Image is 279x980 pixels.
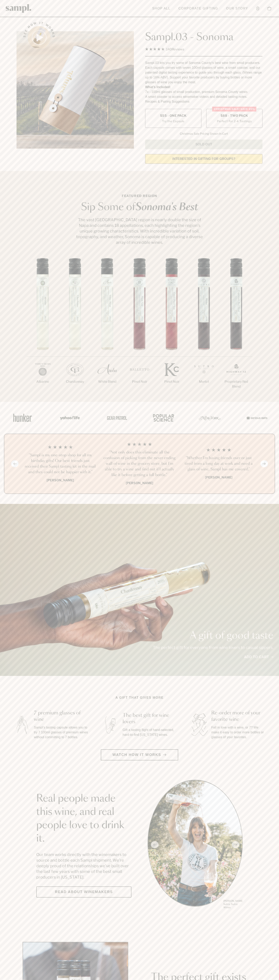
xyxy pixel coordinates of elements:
[176,4,220,13] a: Corporate Gifting
[145,90,262,94] li: 7x - 100ml glasses of small production, premium Sonoma County wines
[17,31,134,149] img: Sampl.03 - Sonoma
[260,460,268,467] button: Next slide
[116,695,164,700] h2: A gift that gives more
[188,258,220,397] li: 6 / 7
[91,258,123,397] li: 3 / 7
[221,114,248,118] span: $88 - Two Pack
[59,258,91,397] li: 2 / 7
[10,409,35,426] img: Artboard_1_c8cd28af-0030-4af1-819c-248e302c7f06_x450.png
[36,852,131,880] p: Our team works directly with the winemakers to source and bottle each Sampl shipment. We’re deepl...
[24,452,97,475] h3: “Sampl is my one-stop shop for all my birthday gifts! Our best friends just received their Sampl ...
[103,450,176,478] h3: “Not only does this eliminate all the confusion of picking from the never ending wall of wine in ...
[182,442,255,486] li: 3 / 4
[172,47,184,51] span: Reviews
[75,194,204,198] p: Featured Region
[198,409,222,426] img: Artboard_3_0b291449-6e8c-4d07-b2c2-3f3601a19cd1_x450.png
[205,475,232,479] b: [PERSON_NAME]
[126,481,153,485] b: [PERSON_NAME]
[123,712,177,725] h3: The best gift for wine lovers
[145,31,262,43] h1: Sampl.03 - Sonoma
[104,409,128,426] img: Artboard_5_7fdae55a-36fd-43f7-8bfd-f74a06a2878e_x450.png
[160,114,187,118] span: $55 - One Pack
[220,379,252,389] p: Proprietary Red Blend
[166,47,172,51] span: 140
[145,94,262,99] li: A smart coaster to access winemaker videos and detailed tasting notes.
[211,725,266,740] p: Fall in love with a wine, or 7? We make it easy to order more bottles or glasses of your favorites.
[178,132,230,136] li: Christmas Sale Pricing Shown In Cart
[27,379,59,384] p: Albarino
[224,4,250,13] a: Our Story
[223,899,243,909] p: [PERSON_NAME] Sutro, Sutro Wines
[244,654,273,660] a: Add to cart
[34,725,89,740] p: Sampl's tasting capsule allows you to try 7 100ml glasses of premium wines without committing to ...
[123,728,177,737] p: Gift a tasting flight of hand-selected, hard-to-find [US_STATE] wines.
[156,379,188,384] p: Pinot Noir
[135,202,198,212] em: Sonoma's Best
[75,202,204,212] h2: Sip Some of
[145,85,171,89] strong: What’s Included:
[36,886,131,898] a: Read about Winemakers
[145,154,262,164] a: interested in gifting for groups?
[148,780,243,910] div: slide 1
[153,631,273,641] p: A gift of good taste
[217,119,252,123] small: Perfect For 2-4 Tastings
[145,60,262,85] div: Sampl.03 lets you try some of Sonoma County's best wine from small producers. Each capsule comes ...
[123,258,156,397] li: 4 / 7
[220,258,252,402] li: 7 / 7
[188,379,220,384] p: Merlot
[24,442,97,486] li: 1 / 4
[6,4,31,13] img: Sampl logo
[34,710,89,723] h3: 7 premium glasses of wine
[123,379,156,384] p: Pinot Noir
[59,379,91,384] p: Chardonnay
[101,749,178,760] button: Watch how it works
[148,780,243,910] ul: carousel
[244,409,269,426] img: Artboard_7_5b34974b-f019-449e-91fb-745f8d0877ee_x450.png
[57,409,81,426] img: Artboard_6_04f9a106-072f-468a-bdd7-f11783b05722_x450.png
[75,217,204,245] p: The vast [GEOGRAPHIC_DATA] region is nearly double the size of Napa and contains 18 appellations,...
[47,478,74,482] b: [PERSON_NAME]
[145,47,184,52] div: 140Reviews
[151,409,175,426] img: Artboard_4_28b4d326-c26e-48f9-9c80-911f17d6414e_x450.png
[211,710,266,723] h3: Re-order more of your favorite wine
[156,258,188,397] li: 5 / 7
[145,99,262,104] li: Recipes & Pairing Suggestions
[36,792,131,845] h2: Real people made this wine, and real people love to drink it.
[11,460,19,467] button: Previous slide
[145,140,262,149] button: Sold Out
[153,645,273,650] p: The perfect gift for everyone from wine lovers to casual sippers.
[103,442,176,486] li: 2 / 4
[91,379,123,384] p: White Blend
[27,258,59,397] li: 1 / 7
[150,4,172,13] a: Shop All
[182,455,255,472] h3: “Whether I'm having friends over or just tired from a long day at work and need a glass of wine, ...
[212,107,256,112] div: Christmas SALE! Save 20%
[28,26,50,49] button: See how it works
[162,119,184,123] small: Try the Capsule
